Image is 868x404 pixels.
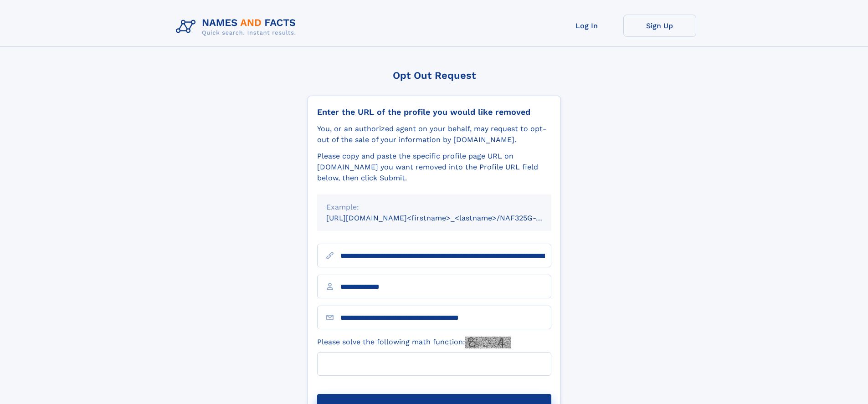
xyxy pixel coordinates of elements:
[623,15,696,37] a: Sign Up
[326,202,542,213] div: Example:
[308,70,561,81] div: Opt Out Request
[550,15,623,37] a: Log In
[317,123,551,145] div: You, or an authorized agent on your behalf, may request to opt-out of the sale of your informatio...
[317,337,511,348] label: Please solve the following math function:
[317,151,551,184] div: Please copy and paste the specific profile page URL on [DOMAIN_NAME] you want removed into the Pr...
[317,107,551,117] div: Enter the URL of the profile you would like removed
[326,214,569,222] small: [URL][DOMAIN_NAME]<firstname>_<lastname>/NAF325G-xxxxxxxx
[172,15,303,39] img: Logo Names and Facts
